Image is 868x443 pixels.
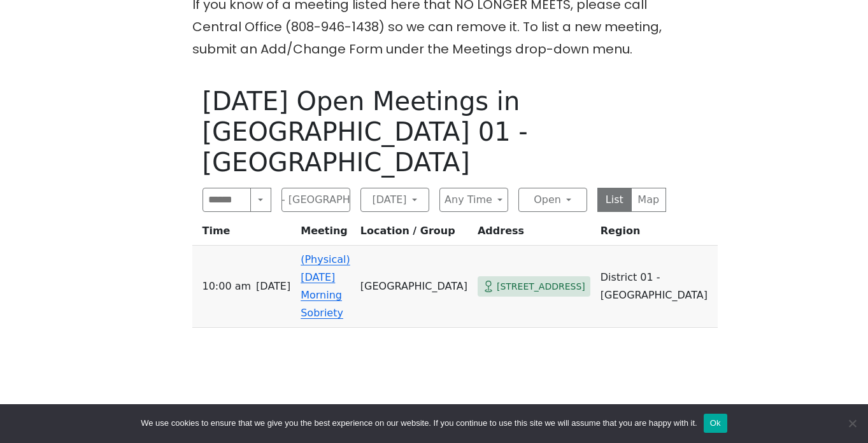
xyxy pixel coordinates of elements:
button: Search [250,188,271,212]
button: Any Time [439,188,508,212]
th: Time [192,222,296,246]
span: [DATE] [256,278,290,295]
th: Address [473,222,595,246]
th: Region [595,222,718,246]
span: [STREET_ADDRESS] [497,279,585,295]
a: (Physical) [DATE] Morning Sobriety [301,253,350,319]
span: No [846,417,858,430]
button: District 01 - [GEOGRAPHIC_DATA] [281,188,350,212]
th: Location / Group [355,222,473,246]
span: We use cookies to ensure that we give you the best experience on our website. If you continue to ... [141,417,697,430]
button: Map [631,188,666,212]
td: [GEOGRAPHIC_DATA] [355,246,473,328]
td: District 01 - [GEOGRAPHIC_DATA] [595,246,718,328]
input: Search [203,188,252,212]
span: 10:00 AM [203,278,252,295]
button: Ok [704,414,727,433]
h1: [DATE] Open Meetings in [GEOGRAPHIC_DATA] 01 - [GEOGRAPHIC_DATA] [203,86,666,178]
button: List [597,188,632,212]
th: Meeting [295,222,355,246]
button: [DATE] [360,188,429,212]
button: Open [518,188,587,212]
